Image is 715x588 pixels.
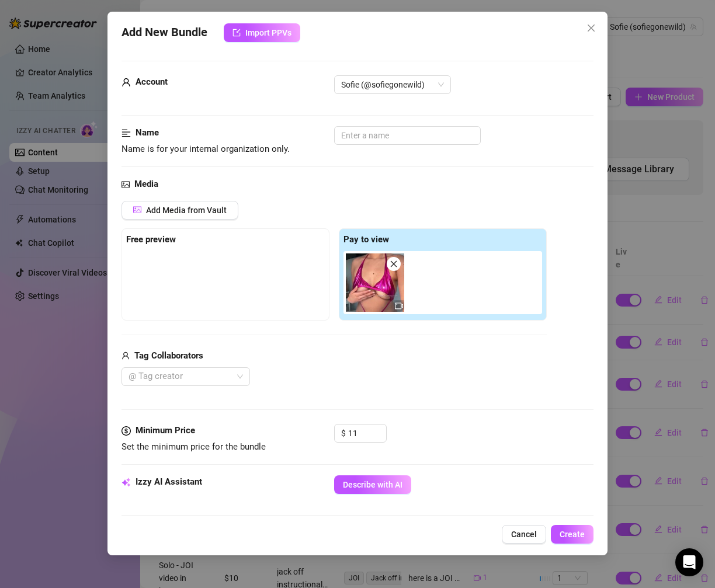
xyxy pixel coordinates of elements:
span: import [232,29,241,37]
span: close [586,23,596,33]
span: Cancel [511,530,537,539]
span: Create [560,530,585,539]
strong: Pay to view [343,234,389,245]
button: Add Media from Vault [122,201,238,220]
strong: Name [136,127,159,138]
span: align-left [122,126,131,140]
span: Describe with AI [343,480,402,489]
span: user [122,349,130,363]
img: media [346,253,404,312]
span: video-camera [395,302,403,310]
span: Add New Bundle [122,23,207,42]
span: dollar [122,424,131,438]
span: Name is for your internal organization only. [122,144,290,154]
span: close [390,260,398,268]
div: Open Intercom Messenger [675,548,703,576]
strong: Izzy AI Assistant [136,476,202,487]
button: Import PPVs [224,23,300,42]
button: Describe with AI [334,475,411,494]
span: Set the minimum price for the bundle [122,441,266,452]
button: Create [551,525,593,544]
strong: Media [134,179,158,189]
strong: Free preview [126,234,176,245]
span: picture [133,206,141,214]
strong: Minimum Price [136,425,195,436]
span: user [122,75,131,89]
strong: Account [136,76,168,87]
span: Import PPVs [245,28,291,37]
span: Sofie (@sofiegonewild) [341,76,444,93]
strong: Tag Collaborators [134,350,203,361]
span: Close [582,23,601,33]
input: Enter a name [334,126,481,145]
button: Close [582,19,601,37]
span: picture [122,178,130,192]
span: Add Media from Vault [146,206,227,215]
button: Cancel [502,525,546,544]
